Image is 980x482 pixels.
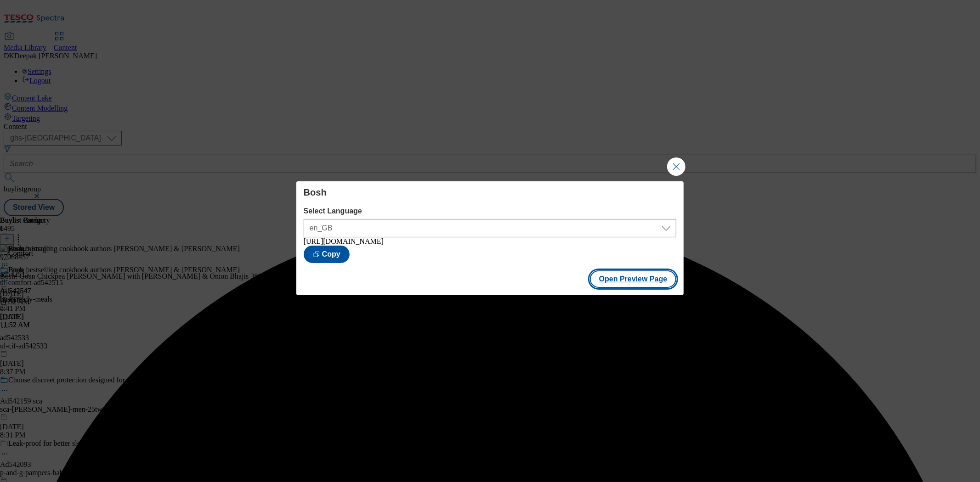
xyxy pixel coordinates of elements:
div: Modal [296,181,684,295]
button: Open Preview Page [590,270,677,288]
label: Select Language [304,207,677,215]
div: [URL][DOMAIN_NAME] [304,237,677,246]
button: Copy [304,246,350,263]
button: Close Modal [667,157,685,176]
h4: Bosh [304,187,677,198]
